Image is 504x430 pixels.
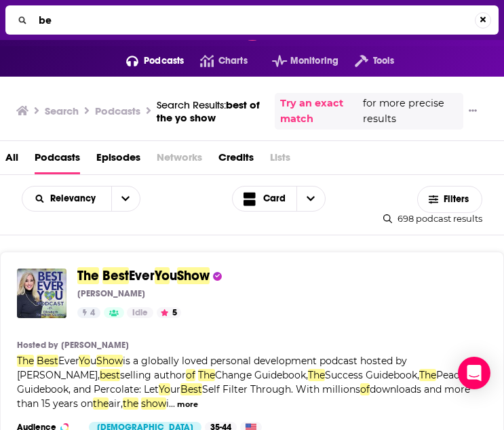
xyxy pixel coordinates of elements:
[360,383,370,395] span: of
[5,5,499,35] div: Search...
[77,288,145,299] p: [PERSON_NAME]
[270,146,290,174] span: Lists
[50,194,100,203] span: Relevancy
[79,355,90,367] span: Yo
[22,186,140,212] h2: Choose List sort
[17,340,58,351] h4: Hosted by
[96,355,123,367] span: Show
[218,52,248,71] span: Charts
[338,50,394,72] button: open menu
[95,104,140,117] h3: Podcasts
[458,357,490,389] div: Open Intercom Messenger
[232,186,326,212] button: Choose View
[109,397,123,410] span: air,
[127,307,153,318] a: Idle
[290,52,338,71] span: Monitoring
[184,50,247,72] a: Charts
[325,369,419,381] span: Success Guidebook,
[180,383,202,395] span: Best
[280,96,360,127] a: Try an exact match
[157,98,264,124] div: Search Results:
[218,146,254,174] a: Credits
[144,52,184,71] span: Podcasts
[256,50,338,72] button: open menu
[169,397,175,410] span: ...
[33,9,475,31] input: Search...
[463,104,482,118] button: Show More Button
[77,269,210,284] a: TheBestEverYouShow
[157,146,202,174] span: Networks
[5,146,18,174] a: All
[17,355,34,367] span: The
[170,383,180,395] span: ur
[90,307,95,320] span: 4
[17,269,66,318] img: The Best Ever You Show
[102,267,129,284] span: Best
[419,369,436,381] span: The
[123,397,138,410] span: the
[373,52,395,71] span: Tools
[45,104,79,117] h3: Search
[383,213,482,224] div: 698 podcast results
[444,195,471,204] span: Filters
[22,194,111,203] button: open menu
[111,187,140,211] button: open menu
[177,267,210,284] span: Show
[155,267,170,284] span: Yo
[120,369,186,381] span: selling author
[157,98,264,124] a: Search Results:best of the yo show
[308,369,325,381] span: The
[198,369,215,381] span: The
[215,369,308,381] span: Change Guidebook,
[170,267,177,284] span: u
[177,399,198,410] button: more
[77,267,99,284] span: The
[263,194,286,203] span: Card
[159,383,170,395] span: Yo
[77,307,100,318] a: 4
[96,146,140,174] a: Episodes
[166,397,169,410] span: i
[141,397,166,410] span: show
[58,355,79,367] span: Ever
[93,397,109,410] span: the
[100,369,120,381] span: best
[37,355,58,367] span: Best
[90,355,96,367] span: u
[202,383,360,395] span: Self Filter Through. With millions
[35,146,80,174] a: Podcasts
[157,307,181,318] button: 5
[61,340,129,351] a: [PERSON_NAME]
[417,186,482,213] button: Filters
[110,50,185,72] button: open menu
[17,355,407,381] span: is a globally loved personal development podcast hosted by [PERSON_NAME],
[186,369,195,381] span: of
[363,96,458,127] span: for more precise results
[129,267,155,284] span: Ever
[132,307,148,320] span: Idle
[157,98,260,124] span: best of the yo show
